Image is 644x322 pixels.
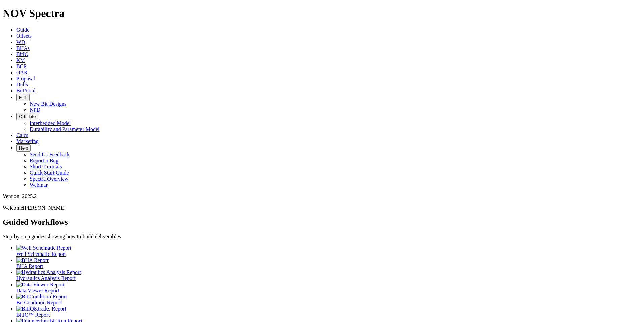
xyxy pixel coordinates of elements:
[3,205,641,211] p: Welcome
[16,251,66,257] span: Well Schematic Report
[19,95,27,100] span: FTT
[16,88,36,93] a: BitPortal
[23,205,66,211] span: [PERSON_NAME]
[16,245,641,257] a: Well Schematic Report Well Schematic Report
[3,193,641,199] div: Version: 2025.2
[30,182,48,188] a: Webinar
[30,101,66,107] a: New Bit Designs
[30,170,69,176] a: Quick Start Guide
[16,281,641,293] a: Data Viewer Report Data Viewer Report
[16,312,50,318] span: BitIQ™ Report
[30,107,40,113] a: NPD
[16,63,27,69] a: BCR
[16,294,67,300] img: Bit Condition Report
[30,152,70,157] a: Send Us Feedback
[30,158,58,163] a: Report a Bug
[16,51,28,57] a: BitIQ
[16,132,28,138] a: Calcs
[16,300,62,305] span: Bit Condition Report
[16,138,39,144] a: Marketing
[16,27,29,33] a: Guide
[30,164,62,169] a: Short Tutorials
[16,306,641,318] a: BitIQ&trade; Report BitIQ™ Report
[30,176,68,182] a: Spectra Overview
[16,245,71,251] img: Well Schematic Report
[16,257,641,269] a: BHA Report BHA Report
[16,269,641,281] a: Hydraulics Analysis Report Hydraulics Analysis Report
[16,269,81,275] img: Hydraulics Analysis Report
[16,76,35,81] a: Proposal
[16,45,30,51] a: BHAs
[3,218,641,227] h2: Guided Workflows
[16,281,65,288] img: Data Viewer Report
[16,57,25,63] a: KM
[3,234,641,240] p: Step-by-step guides showing how to build deliverables
[30,126,100,132] a: Durability and Parameter Model
[16,275,76,281] span: Hydraulics Analysis Report
[16,144,31,152] button: Help
[16,257,49,263] img: BHA Report
[16,294,641,305] a: Bit Condition Report Bit Condition Report
[3,7,641,20] h1: NOV Spectra
[16,306,66,312] img: BitIQ&trade; Report
[16,33,32,39] a: Offsets
[16,263,43,269] span: BHA Report
[16,94,30,101] button: FTT
[30,120,71,126] a: Interbedded Model
[16,288,59,293] span: Data Viewer Report
[16,70,28,75] a: OAR
[16,82,28,87] a: Dulls
[16,113,38,120] button: OrbitLite
[16,39,25,45] a: WD
[19,145,28,151] span: Help
[19,114,36,119] span: OrbitLite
